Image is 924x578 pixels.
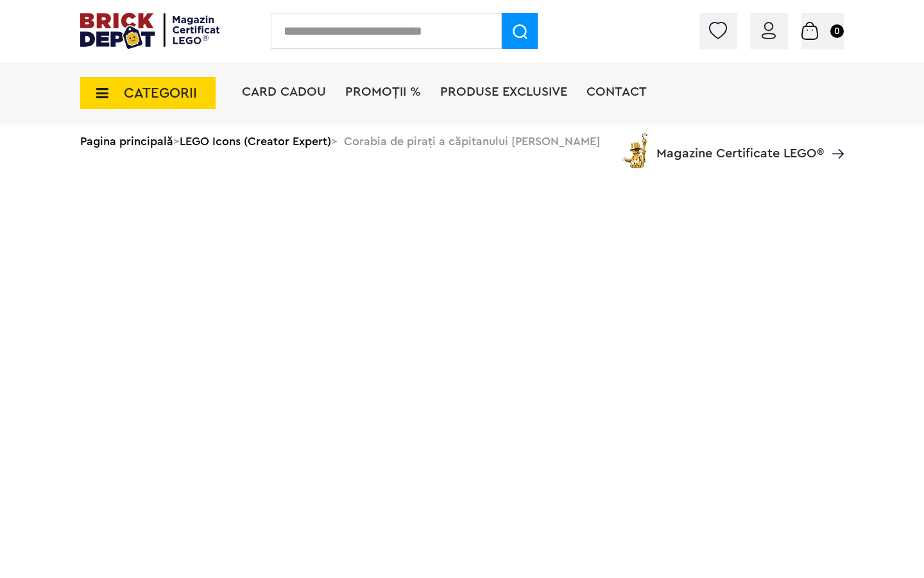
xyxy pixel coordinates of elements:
a: Contact [586,85,647,98]
small: 0 [830,24,844,38]
span: Magazine Certificate LEGO® [656,130,824,160]
a: Produse exclusive [440,85,567,98]
a: Card Cadou [242,85,326,98]
a: Magazine Certificate LEGO® [824,130,844,143]
span: CATEGORII [124,86,197,100]
a: PROMOȚII % [345,85,421,98]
